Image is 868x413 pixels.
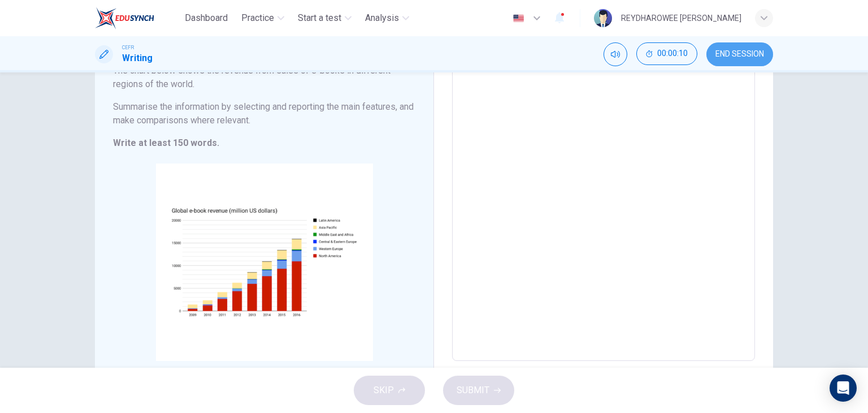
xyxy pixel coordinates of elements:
[185,11,228,25] span: Dashboard
[594,9,612,27] img: Profile picture
[113,100,415,127] h6: Summarise the information by selecting and reporting the main features, and make comparisons wher...
[604,42,627,66] div: Mute
[241,11,274,25] span: Practice
[180,8,232,28] button: Dashboard
[122,44,134,51] span: CEFR
[298,11,341,25] span: Start a test
[113,64,415,91] h6: The chart below shows the revenue from sales of e-books in different regions of the world.
[830,375,857,402] div: Open Intercom Messenger
[365,11,399,25] span: Analysis
[715,50,764,59] span: END SESSION
[511,14,526,23] img: en
[113,137,219,148] strong: Write at least 150 words.
[122,51,153,65] h1: Writing
[657,49,688,58] span: 00:00:10
[95,7,154,29] img: EduSynch logo
[708,365,755,379] h6: Word count :
[237,8,289,28] button: Practice
[706,42,773,66] button: END SESSION
[636,42,697,66] div: Hide
[621,11,741,25] div: REYDHAROWEE [PERSON_NAME]
[293,8,356,28] button: Start a test
[95,7,180,29] a: EduSynch logo
[361,8,414,28] button: Analysis
[636,42,697,65] button: 00:00:10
